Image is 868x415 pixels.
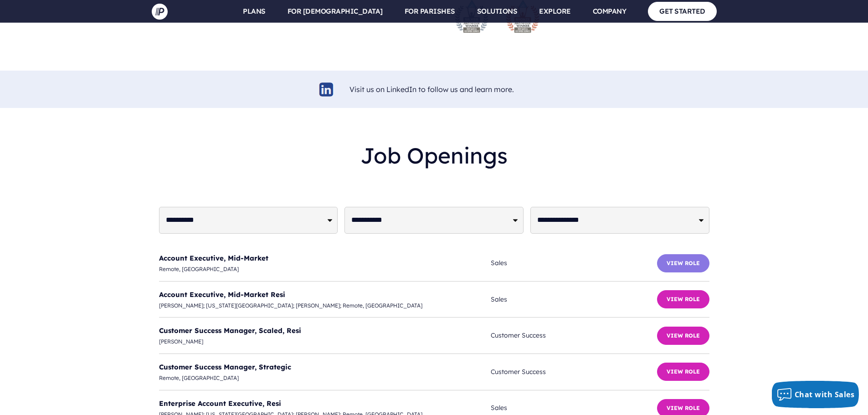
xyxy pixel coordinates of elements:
[159,373,491,383] span: Remote, [GEOGRAPHIC_DATA]
[657,254,709,272] button: View Role
[159,264,491,274] span: Remote, [GEOGRAPHIC_DATA]
[159,135,709,176] h2: Job Openings
[795,389,855,400] span: Chat with Sales
[159,301,491,311] span: [PERSON_NAME]; [US_STATE][GEOGRAPHIC_DATA]; [PERSON_NAME]; Remote, [GEOGRAPHIC_DATA]
[491,366,657,378] span: Customer Success
[491,402,657,414] span: Sales
[657,327,709,345] button: View Role
[648,2,717,20] a: GET STARTED
[159,399,281,408] a: Enterprise Account Executive, Resi
[159,337,491,347] span: [PERSON_NAME]
[318,81,335,98] img: linkedin-logo
[159,290,285,299] a: Account Executive, Mid-Market Resi
[349,85,514,94] a: Visit us on LinkedIn to follow us and learn more.
[491,257,657,269] span: Sales
[159,326,301,335] a: Customer Success Manager, Scaled, Resi
[772,381,859,408] button: Chat with Sales
[657,290,709,308] button: View Role
[159,254,268,262] a: Account Executive, Mid-Market
[657,363,709,381] button: View Role
[491,294,657,305] span: Sales
[159,363,291,371] a: Customer Success Manager, Strategic
[491,330,657,341] span: Customer Success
